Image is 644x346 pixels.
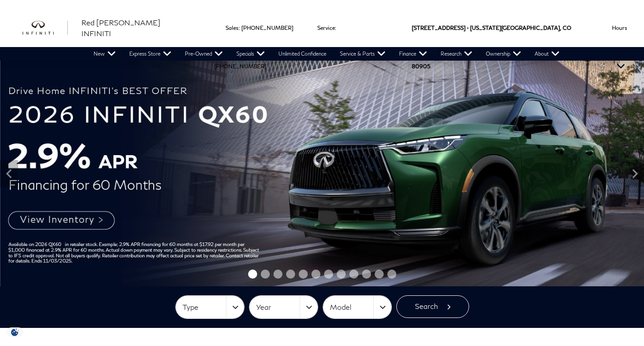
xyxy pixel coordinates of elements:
a: Finance [392,47,434,61]
span: Go to slide 10 [362,270,371,279]
span: [STREET_ADDRESS] • [412,9,469,47]
img: Opt-Out Icon [5,327,25,337]
button: Search [396,295,469,318]
a: [PHONE_NUMBER] [241,24,293,31]
a: Red [PERSON_NAME] INFINITI [81,17,192,39]
span: : [335,24,336,31]
span: Red [PERSON_NAME] INFINITI [81,18,160,38]
button: Open the hours dropdown [602,9,637,47]
a: About [528,47,566,61]
a: New [87,47,122,61]
span: CO [563,9,571,47]
button: Type [176,296,244,318]
span: Go to slide 11 [375,270,384,279]
a: [PHONE_NUMBER] [214,63,266,70]
a: Express Store [122,47,178,61]
span: Go to slide 12 [387,270,396,279]
span: Go to slide 1 [248,270,257,279]
button: Model [323,296,391,318]
a: Pre-Owned [178,47,230,61]
img: INFINITI [23,21,68,35]
a: Service & Parts [333,47,392,61]
span: Model [330,300,373,315]
span: Go to slide 5 [299,270,308,279]
span: Go to slide 8 [337,270,346,279]
a: Unlimited Confidence [272,47,333,61]
span: Service [317,24,335,31]
span: Sales [226,24,239,31]
button: Year [249,296,318,318]
span: : [239,24,240,31]
span: Go to slide 2 [261,270,270,279]
span: Go to slide 9 [349,270,358,279]
a: infiniti [23,21,68,35]
span: Go to slide 7 [324,270,333,279]
section: Click to Open Cookie Consent Modal [5,327,25,337]
span: 80905 [412,47,430,85]
span: Year [256,300,300,315]
div: Next [626,160,644,187]
span: Go to slide 6 [311,270,320,279]
span: Type [183,300,226,315]
span: [US_STATE][GEOGRAPHIC_DATA], [470,9,561,47]
span: Go to slide 3 [273,270,282,279]
a: Ownership [479,47,528,61]
a: [STREET_ADDRESS] • [US_STATE][GEOGRAPHIC_DATA], CO 80905 [412,24,571,70]
a: Specials [230,47,272,61]
a: Research [434,47,479,61]
span: Go to slide 4 [286,270,295,279]
nav: Main Navigation [87,47,566,61]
